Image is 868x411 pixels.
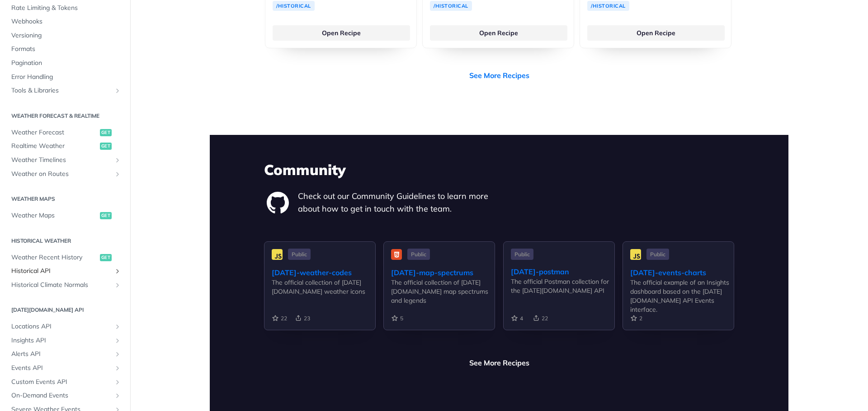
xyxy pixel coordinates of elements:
[430,25,567,41] a: Open Recipe
[114,337,121,344] button: Show subpages for Insights API
[100,254,112,261] span: get
[264,241,376,345] a: Public [DATE]-weather-codes The official collection of [DATE][DOMAIN_NAME] weather icons
[11,73,121,82] span: Error Handling
[11,391,112,400] span: On-Demand Events
[469,70,529,81] a: See More Recipes
[646,249,669,260] span: Public
[383,241,495,345] a: Public [DATE]-map-spectrums The official collection of [DATE][DOMAIN_NAME] map spectrums and legends
[288,249,311,260] span: Public
[114,392,121,399] button: Show subpages for On-Demand Events
[7,84,123,97] a: Tools & LibrariesShow subpages for Tools & Libraries
[114,323,121,330] button: Show subpages for Locations API
[100,143,112,150] span: get
[7,112,123,120] h2: Weather Forecast & realtime
[114,171,121,178] button: Show subpages for Weather on Routes
[7,126,123,139] a: Weather Forecastget
[11,86,112,95] span: Tools & Libraries
[7,15,123,28] a: Webhooks
[11,31,121,40] span: Versioning
[7,29,123,42] a: Versioning
[11,267,112,276] span: Historical API
[7,334,123,347] a: Insights APIShow subpages for Insights API
[114,351,121,358] button: Show subpages for Alerts API
[114,87,121,94] button: Show subpages for Tools & Libraries
[114,365,121,372] button: Show subpages for Events API
[7,70,123,84] a: Error Handling
[11,142,98,151] span: Realtime Weather
[11,128,98,137] span: Weather Forecast
[11,378,112,387] span: Custom Events API
[7,306,123,314] h2: [DATE][DOMAIN_NAME] API
[11,364,112,373] span: Events API
[7,1,123,15] a: Rate Limiting & Tokens
[11,336,112,345] span: Insights API
[7,42,123,56] a: Formats
[7,375,123,389] a: Custom Events APIShow subpages for Custom Events API
[11,281,112,290] span: Historical Climate Normals
[114,268,121,275] button: Show subpages for Historical API
[7,195,123,203] h2: Weather Maps
[11,59,121,68] span: Pagination
[7,320,123,333] a: Locations APIShow subpages for Locations API
[114,379,121,386] button: Show subpages for Custom Events API
[11,350,112,359] span: Alerts API
[11,4,121,13] span: Rate Limiting & Tokens
[11,45,121,54] span: Formats
[100,212,112,219] span: get
[7,278,123,292] a: Historical Climate NormalsShow subpages for Historical Climate Normals
[272,267,375,278] div: [DATE]-weather-codes
[587,25,725,41] a: Open Recipe
[273,1,315,11] a: /Historical
[11,253,98,262] span: Weather Recent History
[503,241,615,345] a: Public [DATE]-postman The official Postman collection for the [DATE][DOMAIN_NAME] API
[511,277,614,295] div: The official Postman collection for the [DATE][DOMAIN_NAME] API
[587,1,629,11] a: /Historical
[264,160,734,180] h3: Community
[11,211,98,220] span: Weather Maps
[11,156,112,165] span: Weather Timelines
[623,241,734,345] a: Public [DATE]-events-charts The official example of an Insights dashboard based on the [DATE][DOM...
[7,139,123,153] a: Realtime Weatherget
[630,267,734,278] div: [DATE]-events-charts
[100,129,112,136] span: get
[7,209,123,222] a: Weather Mapsget
[114,282,121,289] button: Show subpages for Historical Climate Normals
[391,278,495,305] div: The official collection of [DATE][DOMAIN_NAME] map spectrums and legends
[11,170,112,179] span: Weather on Routes
[298,190,499,215] p: Check out our Community Guidelines to learn more about how to get in touch with the team.
[7,264,123,278] a: Historical APIShow subpages for Historical API
[391,267,495,278] div: [DATE]-map-spectrums
[7,389,123,402] a: On-Demand EventsShow subpages for On-Demand Events
[7,237,123,245] h2: Historical Weather
[7,153,123,167] a: Weather TimelinesShow subpages for Weather Timelines
[511,249,533,260] span: Public
[7,56,123,70] a: Pagination
[511,266,614,277] div: [DATE]-postman
[430,1,472,11] a: /Historical
[7,347,123,361] a: Alerts APIShow subpages for Alerts API
[469,357,529,368] a: See More Recipes
[7,167,123,181] a: Weather on RoutesShow subpages for Weather on Routes
[630,278,734,314] div: The official example of an Insights dashboard based on the [DATE][DOMAIN_NAME] API Events interface.
[11,17,121,26] span: Webhooks
[272,278,375,296] div: The official collection of [DATE][DOMAIN_NAME] weather icons
[273,25,410,41] a: Open Recipe
[7,251,123,264] a: Weather Recent Historyget
[11,322,112,331] span: Locations API
[7,361,123,375] a: Events APIShow subpages for Events API
[114,157,121,164] button: Show subpages for Weather Timelines
[407,249,430,260] span: Public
